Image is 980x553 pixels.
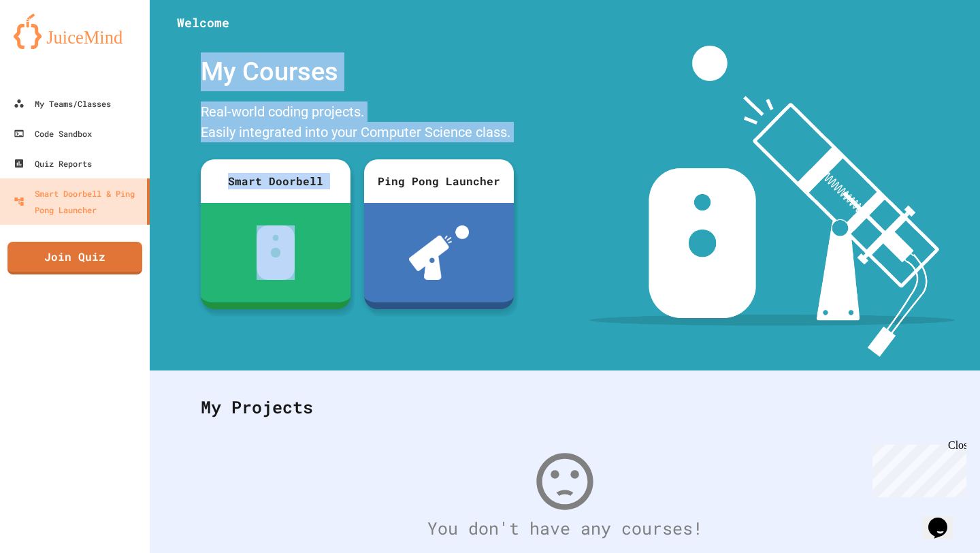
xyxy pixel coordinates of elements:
[364,159,514,203] div: Ping Pong Launcher
[5,5,94,86] div: Chat with us now!Close
[923,499,966,539] iframe: chat widget
[590,46,955,357] img: banner-image-my-projects.png
[257,225,295,280] img: sdb-white.svg
[867,439,966,497] iframe: chat widget
[14,185,142,218] div: Smart Doorbell & Ping Pong Launcher
[194,98,521,149] div: Real-world coding projects. Easily integrated into your Computer Science class.
[194,46,521,98] div: My Courses
[14,14,136,49] img: logo-orange.svg
[14,95,111,112] div: My Teams/Classes
[187,381,943,434] div: My Projects
[14,125,92,142] div: Code Sandbox
[7,242,142,274] a: Join Quiz
[187,516,943,541] div: You don't have any courses!
[14,155,92,172] div: Quiz Reports
[201,159,350,203] div: Smart Doorbell
[409,225,470,280] img: ppl-with-ball.png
